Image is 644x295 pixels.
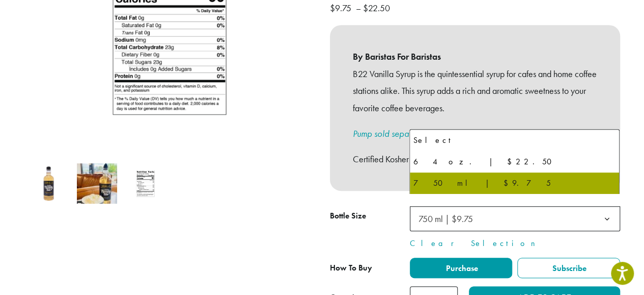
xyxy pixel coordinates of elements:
[330,262,372,273] span: How To Buy
[29,163,69,204] img: Barista 22 Vanilla Syrup
[125,163,165,204] img: Barista 22 Vanilla Syrup - Image 3
[353,151,597,168] p: Certified Kosher | Gluten Free
[410,237,620,250] a: Clear Selection
[330,2,335,14] span: $
[77,163,117,204] img: Barista 22 Vanilla Syrup - Image 2
[353,65,597,117] p: B22 Vanilla Syrup is the quintessential syrup for cafes and home coffee stations alike. This syru...
[330,209,410,224] label: Bottle Size
[413,154,616,169] div: 64 oz. | $22.50
[444,263,478,274] span: Purchase
[410,206,620,231] span: 750 ml | $9.75
[363,2,368,14] span: $
[414,209,483,229] span: 750 ml | $9.75
[356,2,361,14] span: –
[330,2,354,14] bdi: 9.75
[353,128,432,139] a: Pump sold separately.
[410,130,619,151] li: Select
[363,2,393,14] bdi: 22.50
[418,213,473,225] span: 750 ml | $9.75
[353,48,597,65] b: By Baristas For Baristas
[551,263,586,274] span: Subscribe
[413,176,616,191] div: 750 ml | $9.75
